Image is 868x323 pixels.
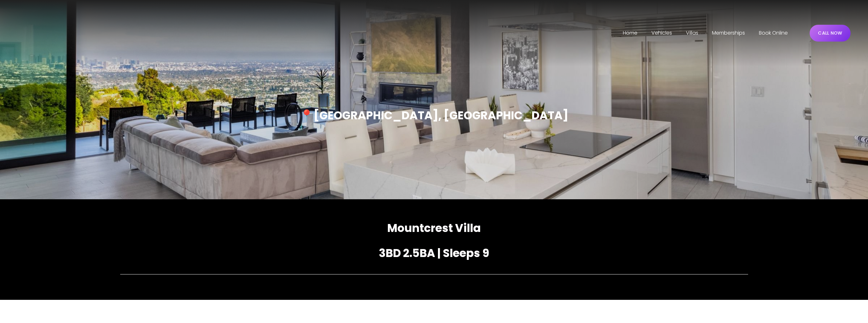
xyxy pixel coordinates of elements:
[759,28,788,38] a: Book Online
[199,108,669,123] h3: 📍
[623,28,637,38] a: Home
[314,108,568,123] strong: [GEOGRAPHIC_DATA], [GEOGRAPHIC_DATA]
[387,220,481,236] strong: Mountcrest Villa
[17,17,68,49] img: Luxury Car &amp; Home Rentals For Every Occasion
[651,28,672,38] a: folder dropdown
[686,28,698,38] a: folder dropdown
[810,25,851,42] a: CALL NOW
[712,28,745,38] a: Memberships
[379,245,489,261] strong: 3BD 2.5BA | Sleeps 9
[651,29,672,38] span: Vehicles
[686,29,698,38] span: Villas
